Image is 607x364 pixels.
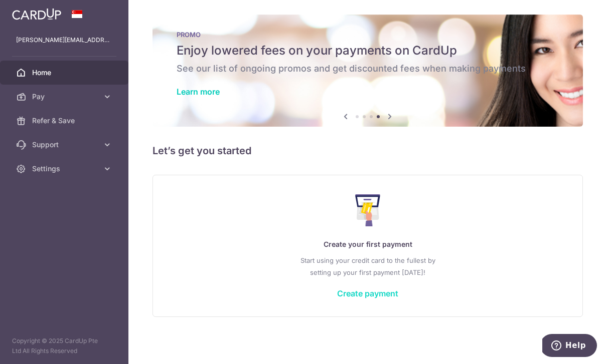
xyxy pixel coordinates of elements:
span: Support [32,140,98,150]
span: Settings [32,164,98,174]
img: CardUp [12,8,61,20]
span: Pay [32,92,98,102]
h6: See our list of ongoing promos and get discounted fees when making payments [177,63,559,75]
iframe: Opens a widget where you can find more information [542,334,597,359]
p: Create your first payment [173,238,562,250]
h5: Let’s get you started [153,143,583,159]
span: Refer & Save [32,116,98,126]
a: Create payment [337,288,398,298]
p: [PERSON_NAME][EMAIL_ADDRESS][DOMAIN_NAME] [16,35,112,45]
p: PROMO [177,31,559,39]
span: Home [32,68,98,78]
p: Start using your credit card to the fullest by setting up your first payment [DATE]! [173,254,562,278]
a: Learn more [177,87,220,97]
img: Latest Promos banner [153,15,583,127]
h5: Enjoy lowered fees on your payments on CardUp [177,43,559,59]
img: Make Payment [355,194,381,226]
